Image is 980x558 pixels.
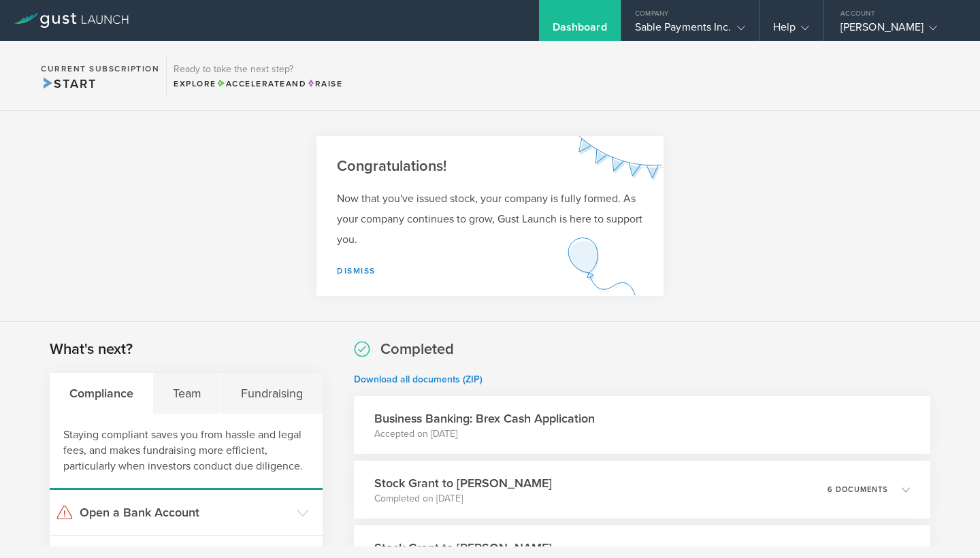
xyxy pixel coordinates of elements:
[828,486,888,493] p: 6 documents
[50,414,323,490] div: Staying compliant saves you from hassle and legal fees, and makes fundraising more efficient, par...
[174,65,342,74] h3: Ready to take the next step?
[166,54,349,97] div: Ready to take the next step?ExploreAccelerateandRaise
[50,373,153,414] div: Compliance
[374,492,552,506] p: Completed on [DATE]
[306,79,342,88] span: Raise
[337,266,376,276] a: Dismiss
[553,20,607,41] div: Dashboard
[221,373,322,414] div: Fundraising
[174,78,342,90] div: Explore
[374,410,595,427] h3: Business Banking: Brex Cash Application
[41,76,96,91] span: Start
[337,188,643,250] p: Now that you've issued stock, your company is fully formed. As your company continues to grow, Gu...
[374,474,552,492] h3: Stock Grant to [PERSON_NAME]
[41,65,159,73] h2: Current Subscription
[374,427,595,441] p: Accepted on [DATE]
[153,373,221,414] div: Team
[635,20,745,41] div: Sable Payments Inc.
[50,340,133,359] h2: What's next?
[374,539,552,557] h3: Stock Grant to [PERSON_NAME]
[380,340,454,359] h2: Completed
[840,20,956,41] div: [PERSON_NAME]
[773,20,809,41] div: Help
[80,504,290,521] h3: Open a Bank Account
[337,157,643,176] h2: Congratulations!
[216,79,307,88] span: and
[354,374,483,385] a: Download all documents (ZIP)
[216,79,286,88] span: Accelerate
